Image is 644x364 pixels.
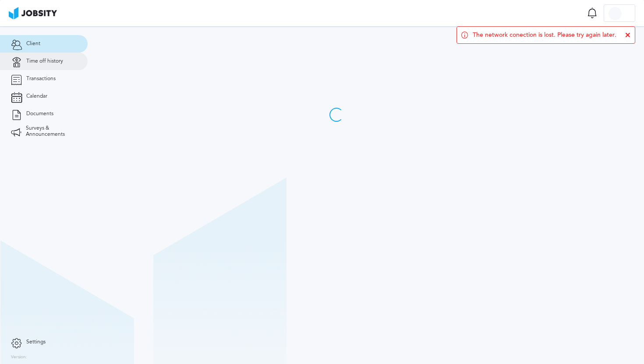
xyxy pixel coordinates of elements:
span: Client [26,41,40,47]
span: Transactions [26,76,56,82]
span: Documents [26,111,53,117]
span: Surveys & Announcements [26,125,77,138]
span: Time off history [26,58,63,64]
span: Calendar [26,93,47,99]
img: ab4bad089aa723f57921c736e9817d99.png [9,7,57,19]
span: Settings [26,339,46,345]
label: Version: [11,355,27,360]
span: The network conection is lost. Please try again later. [473,32,616,39]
